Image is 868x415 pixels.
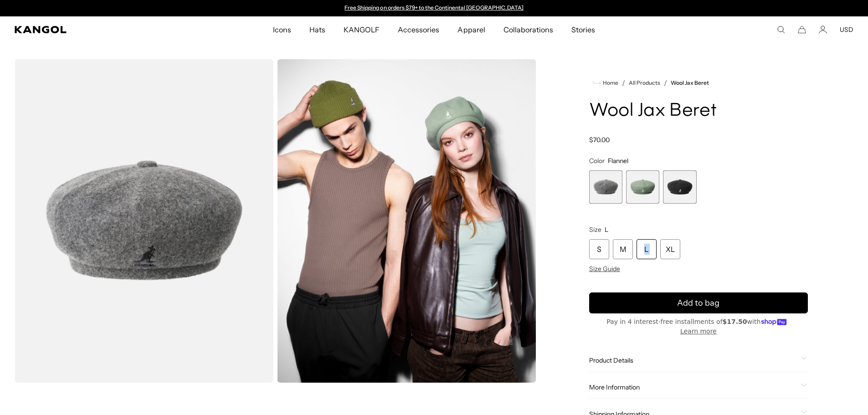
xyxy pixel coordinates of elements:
a: Kangol [15,26,180,33]
span: KANGOLF [344,16,380,43]
button: Add to bag [589,292,808,313]
div: 1 of 2 [340,5,528,12]
a: All Products [629,80,660,86]
span: Product Details [589,356,797,364]
div: 3 of 3 [663,170,696,204]
label: Flannel [589,170,622,204]
product-gallery: Gallery Viewer [15,59,536,383]
a: KANGOLF [334,16,389,43]
li: / [618,77,625,88]
a: Accessories [389,16,448,43]
img: color-flannel [15,59,273,383]
span: Color [589,157,605,165]
a: Free Shipping on orders $79+ to the Continental [GEOGRAPHIC_DATA] [344,4,524,11]
a: Icons [264,16,300,43]
div: 1 of 3 [589,170,622,204]
div: M [613,239,633,259]
a: Stories [562,16,604,43]
a: Home [593,79,618,87]
label: Black [663,170,696,204]
a: Account [819,26,827,34]
a: Wool Jax Beret [671,80,709,86]
img: wool jax beret in sage green [277,59,536,383]
span: Size [589,225,601,234]
span: Home [601,80,618,86]
label: Sage Green [626,170,659,204]
a: Hats [300,16,334,43]
span: Add to bag [677,297,719,309]
div: 2 of 3 [626,170,659,204]
nav: breadcrumbs [589,77,808,88]
h1: Wool Jax Beret [589,101,808,121]
span: Stories [571,16,595,43]
span: $70.00 [589,136,610,144]
span: L [605,225,608,234]
span: More Information [589,383,797,391]
span: Hats [309,16,325,43]
a: Collaborations [494,16,562,43]
span: Flannel [608,157,628,165]
div: S [589,239,609,259]
summary: Search here [777,26,785,34]
a: Apparel [448,16,494,43]
span: Icons [273,16,291,43]
span: Collaborations [503,16,553,43]
div: Announcement [340,5,528,12]
span: Size Guide [589,265,620,273]
div: XL [660,239,680,259]
slideshow-component: Announcement bar [340,5,528,12]
button: USD [840,26,853,34]
button: Cart [798,26,806,34]
span: Accessories [398,16,439,43]
li: / [660,77,667,88]
div: L [637,239,657,259]
span: Apparel [457,16,485,43]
